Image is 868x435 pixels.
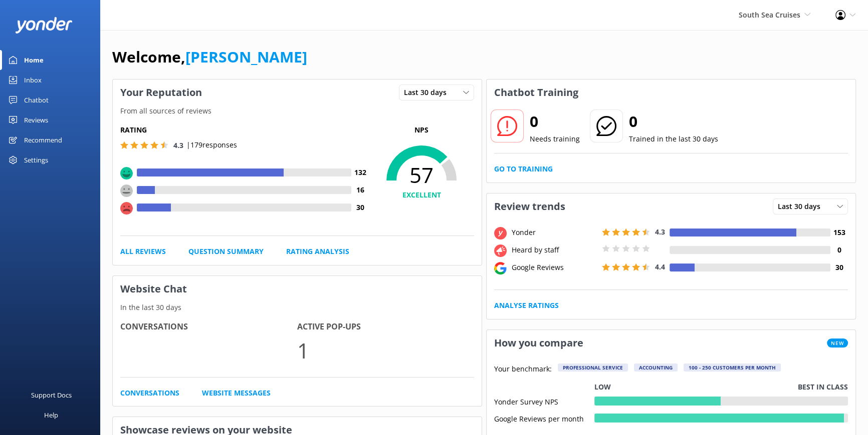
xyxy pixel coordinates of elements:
div: Chatbot [24,90,49,110]
h4: 132 [351,167,369,178]
div: 100 - 250 customers per month [684,363,781,371]
div: Heard by staff [509,244,599,255]
p: Your benchmark: [494,363,552,375]
h2: 0 [530,109,580,133]
p: 1 [297,333,474,367]
span: South Sea Cruises [739,10,800,19]
span: New [827,338,848,347]
div: Accounting [634,363,678,371]
a: [PERSON_NAME] [185,46,307,67]
div: Google Reviews per month [494,413,594,422]
img: yonder-white-logo.png [15,17,73,33]
h4: 16 [351,184,369,195]
div: Professional Service [558,363,628,371]
div: Google Reviews [509,262,599,273]
span: Last 30 days [778,201,826,212]
h3: Your Reputation [113,79,209,105]
h4: EXCELLENT [369,189,474,200]
h4: Conversations [120,320,297,333]
div: Yonder Survey NPS [494,396,594,405]
span: 57 [369,162,474,187]
a: All Reviews [120,246,166,257]
div: Yonder [509,227,599,238]
h3: Website Chat [113,276,482,302]
p: In the last 30 days [113,302,482,313]
h4: 0 [830,244,848,255]
h5: Rating [120,124,369,135]
p: | 179 responses [186,139,237,150]
p: NPS [369,124,474,135]
h3: Review trends [487,193,573,219]
h3: Chatbot Training [487,79,586,105]
div: Recommend [24,130,62,150]
p: Needs training [530,133,580,144]
a: Rating Analysis [286,246,349,257]
div: Reviews [24,110,48,130]
span: 4.4 [655,262,665,271]
a: Go to Training [494,163,553,174]
span: 4.3 [655,227,665,236]
h4: 30 [830,262,848,273]
h1: Welcome, [112,45,307,69]
h4: 153 [830,227,848,238]
h3: How you compare [487,330,591,356]
span: 4.3 [173,140,183,150]
div: Help [44,405,58,425]
div: Inbox [24,70,42,90]
div: Home [24,50,44,70]
h4: 30 [351,202,369,213]
p: From all sources of reviews [113,105,482,116]
div: Support Docs [31,385,72,405]
a: Analyse Ratings [494,300,559,311]
a: Website Messages [202,387,271,398]
span: Last 30 days [404,87,453,98]
h2: 0 [629,109,718,133]
p: Best in class [798,381,848,392]
a: Conversations [120,387,179,398]
a: Question Summary [188,246,264,257]
p: Low [594,381,611,392]
p: Trained in the last 30 days [629,133,718,144]
h4: Active Pop-ups [297,320,474,333]
div: Settings [24,150,48,170]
